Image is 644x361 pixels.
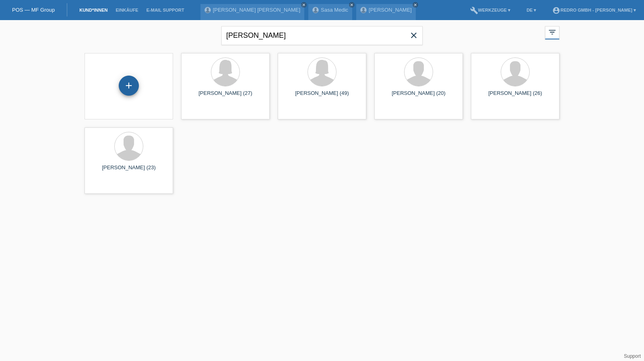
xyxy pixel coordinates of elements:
[301,2,307,8] a: close
[349,2,355,8] a: close
[213,7,300,13] a: [PERSON_NAME] [PERSON_NAME]
[477,90,553,103] div: [PERSON_NAME] (26)
[221,26,423,45] input: Suche...
[548,8,640,12] a: account_circleRedro GmbH - [PERSON_NAME] ▾
[470,6,478,14] i: build
[302,3,306,7] i: close
[142,8,188,12] a: E-Mail Support
[548,28,557,37] i: filter_list
[413,2,418,8] a: close
[466,8,515,12] a: buildWerkzeuge ▾
[111,8,142,12] a: Einkäufe
[381,90,456,103] div: [PERSON_NAME] (20)
[409,31,419,40] i: close
[522,8,540,12] a: DE ▾
[624,353,641,359] a: Support
[350,3,354,7] i: close
[188,90,263,103] div: [PERSON_NAME] (27)
[119,79,138,92] div: Kund*in hinzufügen
[91,164,167,177] div: [PERSON_NAME] (23)
[321,7,348,13] a: Sasa Medic
[413,3,417,7] i: close
[552,6,560,14] i: account_circle
[12,7,55,13] a: POS — MF Group
[284,90,360,103] div: [PERSON_NAME] (49)
[75,8,111,12] a: Kund*innen
[369,7,412,13] a: [PERSON_NAME]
